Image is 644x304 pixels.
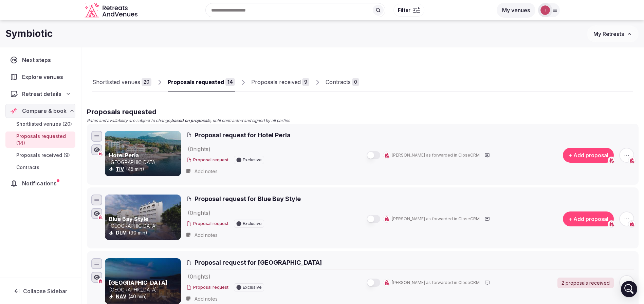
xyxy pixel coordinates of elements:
a: Hotel Perla [109,152,139,159]
div: Open Intercom Messenger [621,281,637,297]
span: [PERSON_NAME] as forwarded in CloseCRM [392,216,480,222]
div: Proposals received [251,78,301,86]
span: Compare & book [22,107,67,115]
img: Thiago Martins [540,5,550,15]
a: Proposals received (9) [5,150,75,160]
div: (45 min) [109,166,180,173]
a: Shortlisted venues (20) [5,119,75,129]
h1: Symbiotic [5,27,53,40]
button: Filter [393,4,424,17]
button: NAV [116,293,126,300]
div: (40 min) [109,293,180,300]
a: 2 proposals received [557,278,614,288]
a: DLM [116,230,127,236]
span: Exclusive [243,285,262,289]
a: NAV [116,293,126,299]
button: + Add proposal [563,148,614,163]
button: Proposal request [186,221,228,227]
span: ( 0 night s ) [188,209,210,216]
div: Proposals requested [168,78,224,86]
a: Notifications [5,176,75,190]
a: Contracts0 [326,73,359,92]
h2: Proposals requested [87,107,639,117]
a: Next steps [5,53,75,67]
a: Proposals requested (14) [5,131,75,148]
span: Explore venues [22,73,66,81]
div: Shortlisted venues [92,78,140,86]
button: DLM [116,229,127,236]
div: 0 [352,78,359,86]
span: Exclusive [243,158,262,162]
a: Shortlisted venues20 [92,73,151,92]
p: [GEOGRAPHIC_DATA] [109,159,180,166]
a: My venues [497,7,535,14]
span: Proposal request for [GEOGRAPHIC_DATA] [195,258,322,267]
svg: Retreats and Venues company logo [85,3,139,18]
span: Retreat details [22,90,61,98]
a: Explore venues [5,70,75,84]
p: Rates and availability are subject to change, , until contracted and signed by all parties [87,118,639,124]
button: My venues [497,3,535,18]
span: [PERSON_NAME] as forwarded in CloseCRM [392,153,480,158]
div: Contracts [326,78,351,86]
div: (90 min) [109,229,180,236]
a: [GEOGRAPHIC_DATA] [109,279,167,286]
p: [GEOGRAPHIC_DATA] [109,286,180,293]
span: ( 0 night s ) [188,273,210,280]
span: Exclusive [243,222,262,226]
div: 20 [142,78,151,86]
span: Add notes [195,232,218,239]
a: Contracts [5,163,75,172]
span: Proposals requested (14) [16,133,73,146]
a: TIV [116,166,124,172]
span: Next steps [22,56,54,64]
span: Add notes [195,296,218,302]
p: [GEOGRAPHIC_DATA] [109,223,180,229]
button: Collapse Sidebar [5,284,75,299]
a: Proposals received9 [251,73,309,92]
span: Collapse Sidebar [23,288,67,295]
span: Proposal request for Blue Bay Style [195,195,301,203]
span: Proposal request for Hotel Perla [195,131,291,139]
a: Visit the homepage [85,3,139,18]
button: + Add proposal [563,211,614,226]
span: Proposals received (9) [16,152,70,159]
span: [PERSON_NAME] as forwarded in CloseCRM [392,280,480,286]
span: Shortlisted venues (20) [16,121,72,127]
span: ( 0 night s ) [188,146,210,153]
a: Blue Bay Style [109,216,148,222]
button: My Retreats [587,25,639,42]
div: 14 [225,78,235,86]
strong: based on proposals [171,118,210,123]
button: TIV [116,166,124,173]
span: Add notes [195,168,218,175]
div: 9 [302,78,309,86]
span: My Retreats [593,31,624,37]
button: Proposal request [186,285,228,290]
span: Contracts [16,164,39,171]
button: Proposal request [186,157,228,163]
span: Filter [398,7,410,14]
span: Notifications [22,179,59,187]
a: Proposals requested14 [168,73,235,92]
